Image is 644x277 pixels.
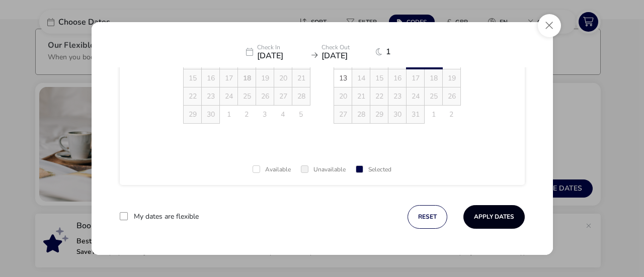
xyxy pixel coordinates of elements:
td: 20 [334,87,352,105]
td: 19 [443,69,461,87]
td: 18 [238,69,256,87]
td: 24 [220,87,238,105]
label: My dates are flexible [134,213,199,220]
td: 30 [388,105,407,123]
p: Check In [257,44,307,52]
td: 21 [292,69,310,87]
td: 15 [370,69,388,87]
td: 17 [220,69,238,87]
td: 28 [292,87,310,105]
td: 25 [425,87,443,105]
td: 22 [370,87,388,105]
td: 3 [256,105,274,123]
td: 16 [388,69,407,87]
td: 24 [407,87,425,105]
td: 15 [184,69,202,87]
td: 16 [202,69,220,87]
span: [DATE] [321,52,372,60]
td: 2 [238,105,256,123]
td: 27 [334,105,352,123]
td: 5 [292,105,310,123]
td: 13 [334,69,352,87]
td: 29 [184,105,202,123]
td: 31 [407,105,425,123]
td: 18 [425,69,443,87]
td: 25 [238,87,256,105]
td: 21 [352,87,370,105]
td: 23 [202,87,220,105]
td: 4 [274,105,292,123]
td: 27 [274,87,292,105]
td: 30 [202,105,220,123]
td: 19 [256,69,274,87]
td: 20 [274,69,292,87]
div: Available [253,166,291,173]
td: 29 [370,105,388,123]
span: 13 [334,69,352,87]
div: Unavailable [301,166,346,173]
td: 17 [407,69,425,87]
button: reset [408,205,447,229]
td: 23 [388,87,407,105]
p: Check Out [321,44,372,52]
td: 14 [352,69,370,87]
button: Close [538,14,561,37]
td: 26 [443,87,461,105]
td: 28 [352,105,370,123]
td: 22 [184,87,202,105]
td: 1 [425,105,443,123]
td: 26 [256,87,274,105]
span: [DATE] [257,52,307,60]
td: 1 [220,105,238,123]
td: 2 [443,105,461,123]
span: 1 [386,48,398,56]
div: Selected [356,166,391,173]
button: Apply Dates [463,205,525,229]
